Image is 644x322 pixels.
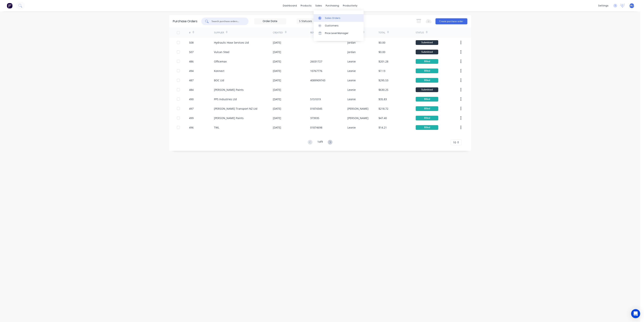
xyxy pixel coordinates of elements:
div: Billed [416,78,438,83]
div: Vulcan Steel [214,50,229,54]
div: Leonie [347,78,356,82]
div: [DATE] [273,107,281,111]
div: products [299,3,313,8]
div: purchasing [324,3,341,8]
input: Order Date [254,18,286,24]
div: settings [596,3,610,8]
div: [DATE] [273,41,281,45]
div: Leonie [347,69,356,73]
div: Billed [416,125,438,130]
div: 5151019 [310,97,321,101]
div: Billed [416,97,438,102]
div: 486 [189,59,194,63]
div: 508 [189,41,194,45]
div: [PERSON_NAME] Transport NZ Ltd [214,107,257,111]
div: 5 Statuses [299,19,326,23]
div: [PERSON_NAME] Paints [214,88,244,92]
span: [PERSON_NAME] [623,4,641,7]
div: [DATE] [273,116,281,120]
div: Submitted [416,50,438,54]
div: 490 [189,97,194,101]
div: Open Intercom Messenger [631,309,640,318]
div: 487 [189,78,194,82]
div: $201.28 [379,59,388,63]
div: Billed [416,59,438,64]
div: 26031727 [310,59,322,63]
div: [PERSON_NAME] Paints [214,116,244,120]
div: [PERSON_NAME] [347,107,369,111]
div: Customers [325,24,339,27]
div: Leonie [347,59,356,63]
div: $218.72 [379,107,388,111]
div: Total [379,31,385,34]
div: 484 [189,88,194,92]
a: Sales Orders [314,14,364,22]
div: Leonie [347,126,356,129]
div: Jordan [347,41,356,45]
div: Leonie [347,88,356,92]
div: 373935 [310,116,319,120]
div: [DATE] [273,126,281,129]
div: [DATE] [273,97,281,101]
div: [DATE] [273,88,281,92]
div: PPS Industries Ltd [214,97,237,101]
div: 497 [189,107,194,111]
div: Leonie [347,97,356,101]
div: Officemax [214,59,227,63]
div: Submitted [416,40,438,45]
div: 10767776 [310,69,322,73]
input: Search purchase orders... [211,19,243,23]
div: [DATE] [273,50,281,54]
div: Billed [416,106,438,111]
div: Billed [416,69,438,73]
a: Customers [314,22,364,29]
div: 499 [189,116,194,120]
div: Status [416,31,424,34]
div: Konnect [214,69,224,73]
div: $630.25 [379,88,388,92]
button: Create purchase order [435,18,467,24]
div: Jordan [347,50,356,54]
img: Factory [7,3,12,8]
div: Reference [310,31,322,34]
div: 494 [189,69,194,73]
div: BOC Ltd [214,78,224,82]
div: Submitted [416,87,438,92]
div: 01874698 [310,126,322,129]
div: TWL [214,126,219,129]
div: $14.21 [379,126,387,129]
div: [DATE] [273,78,281,82]
div: Price Level Manager [325,32,349,35]
div: [PERSON_NAME] [347,116,369,120]
a: dashboard [281,3,299,8]
div: 496 [189,126,194,129]
div: [DATE] [273,69,281,73]
div: 1 of 9 [317,140,323,145]
div: 507 [189,50,194,54]
div: Supplier [214,31,224,34]
div: 01874345 [310,107,322,111]
div: Hydraulic Hose Services Ltd [214,41,249,45]
div: # [189,31,191,34]
span: 10 [453,140,456,144]
div: $295.53 [379,78,388,82]
div: Billed [416,116,438,120]
div: Created [273,31,283,34]
div: $0.00 [379,50,385,54]
div: $47.40 [379,116,387,120]
a: Price Level Manager [314,29,364,37]
div: sales [313,3,324,8]
div: Purchase Orders [173,19,198,24]
div: productivity [341,3,359,8]
div: [DATE] [273,59,281,63]
div: $35.83 [379,97,387,101]
div: 4089909743 [310,78,325,82]
div: Sales Orders [325,16,340,20]
div: $7.13 [379,69,385,73]
div: $0.00 [379,41,385,45]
